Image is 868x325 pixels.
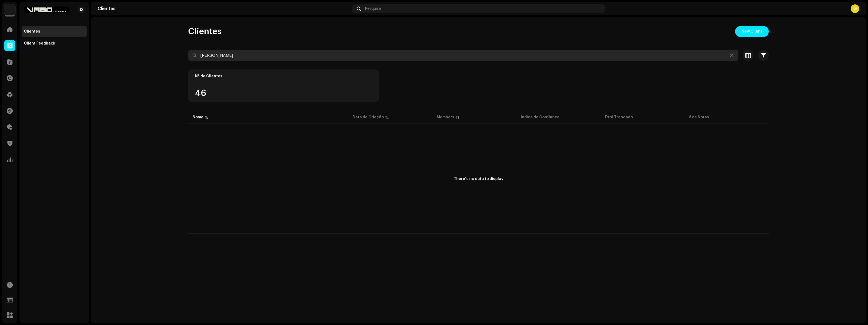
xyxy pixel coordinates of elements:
div: G [851,4,859,13]
img: 66bce8da-2cef-42a1-a8c4-ff775820a5f9 [4,4,15,15]
re-o-card-value: N° de Clientes [188,70,379,102]
span: New Client [742,26,762,37]
div: There's no data to display [454,176,503,182]
span: Pesquisa [365,7,381,11]
div: Clientes [24,29,40,34]
re-m-nav-item: Client Feedback [22,38,87,49]
div: Clientes [98,7,350,11]
button: New Client [735,26,769,37]
div: N° de Clientes [195,74,372,78]
div: Client Feedback [24,41,55,46]
re-m-nav-item: Clientes [22,26,87,37]
input: Pesquisa [188,50,738,61]
span: Clientes [188,26,222,37]
img: 6b8d8d1f-bfc2-4dd6-b566-7ad458ba19ab [24,7,69,13]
